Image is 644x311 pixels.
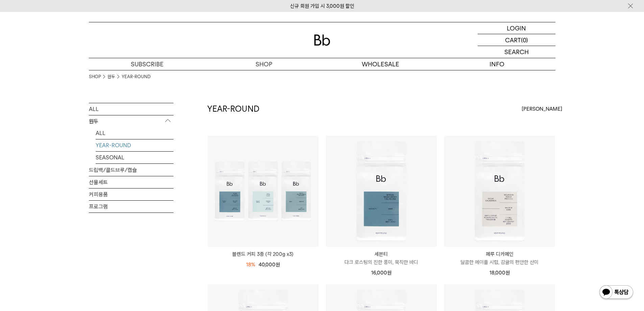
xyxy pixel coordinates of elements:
a: 원두 [108,73,115,80]
a: 세븐티 다크 로스팅의 진한 풍미, 묵직한 바디 [326,250,437,266]
p: 세븐티 [326,250,437,258]
img: 블렌드 커피 3종 (각 200g x3) [208,136,318,247]
p: (0) [521,34,528,46]
a: 드립백/콜드브루/캡슐 [89,164,173,176]
span: 원 [387,270,391,276]
p: 다크 로스팅의 진한 풍미, 묵직한 바디 [326,258,437,266]
p: LOGIN [507,22,526,34]
a: 신규 회원 가입 시 3,000원 할인 [290,3,354,9]
span: 16,000 [371,270,391,276]
img: 세븐티 [326,136,437,247]
a: YEAR-ROUND [122,73,150,80]
span: 원 [505,270,510,276]
p: WHOLESALE [322,58,439,70]
p: SEARCH [504,46,529,58]
a: ALL [89,103,173,115]
a: SHOP [206,58,322,70]
span: 18,000 [490,270,510,276]
p: 달콤한 메이플 시럽, 감귤의 편안한 산미 [444,258,555,266]
a: 페루 디카페인 달콤한 메이플 시럽, 감귤의 편안한 산미 [444,250,555,266]
p: INFO [439,58,555,70]
p: CART [505,34,521,46]
a: CART (0) [478,34,555,46]
a: YEAR-ROUND [96,139,173,151]
a: 선물세트 [89,176,173,188]
a: LOGIN [478,22,555,34]
img: 페루 디카페인 [444,136,555,247]
span: [PERSON_NAME] [522,105,562,113]
a: SHOP [89,73,101,80]
span: 40,000 [259,262,280,268]
a: 프로그램 [89,201,173,213]
a: 커피용품 [89,188,173,200]
p: 원두 [89,115,173,128]
a: 블렌드 커피 3종 (각 200g x3) [208,250,318,258]
div: 18% [246,261,255,269]
span: 원 [276,262,280,268]
p: 페루 디카페인 [444,250,555,258]
a: SEASONAL [96,152,173,163]
img: 로고 [314,35,330,46]
img: 카카오톡 채널 1:1 채팅 버튼 [599,285,634,301]
h2: YEAR-ROUND [207,103,259,115]
a: SUBSCRIBE [89,58,206,70]
a: ALL [96,127,173,139]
